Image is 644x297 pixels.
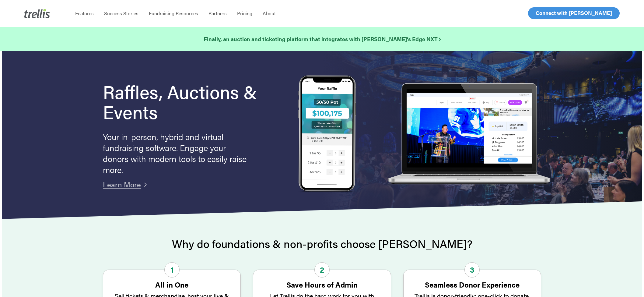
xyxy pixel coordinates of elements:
strong: Seamless Donor Experience [425,279,520,290]
a: Finally, an auction and ticketing platform that integrates with [PERSON_NAME]’s Edge NXT [204,35,441,43]
img: Trellis Raffles, Auctions and Event Fundraising [298,75,356,193]
span: Fundraising Resources [149,10,198,17]
span: 1 [164,262,180,278]
img: Trellis [24,9,50,18]
span: Partners [208,10,227,17]
img: rafflelaptop_mac_optim.png [385,83,553,185]
strong: Finally, an auction and ticketing platform that integrates with [PERSON_NAME]’s Edge NXT [204,35,441,43]
a: Features [70,10,99,16]
span: 2 [314,262,330,278]
a: Partners [203,10,232,16]
p: Your in-person, hybrid and virtual fundraising software. Engage your donors with modern tools to ... [103,131,249,175]
a: Fundraising Resources [144,10,203,16]
a: Success Stories [99,10,144,16]
span: About [263,10,276,17]
strong: All in One [155,279,188,290]
strong: Save Hours of Admin [286,279,358,290]
a: Pricing [232,10,257,16]
span: Pricing [237,10,252,17]
h1: Raffles, Auctions & Events [103,81,273,122]
a: About [257,10,281,16]
span: Features [75,10,94,17]
span: Success Stories [104,10,138,17]
a: Connect with [PERSON_NAME] [528,7,620,19]
span: 3 [464,262,480,278]
a: Learn More [103,179,141,189]
h2: Why do foundations & non-profits choose [PERSON_NAME]? [103,238,541,250]
span: Connect with [PERSON_NAME] [536,9,612,16]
